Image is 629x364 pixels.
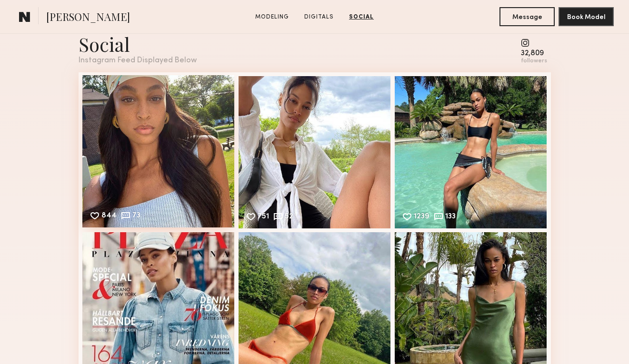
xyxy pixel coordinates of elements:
[258,213,269,222] div: 751
[499,7,555,26] button: Message
[79,57,197,65] div: Instagram Feed Displayed Below
[559,12,614,20] a: Book Model
[79,31,197,57] div: Social
[414,213,429,222] div: 1239
[285,213,293,222] div: 52
[445,213,456,222] div: 133
[101,212,117,221] div: 844
[46,10,130,26] span: [PERSON_NAME]
[132,212,140,221] div: 73
[251,13,293,21] a: Modeling
[345,13,378,21] a: Social
[559,7,614,26] button: Book Model
[300,13,338,21] a: Digitals
[521,58,547,65] div: followers
[521,50,547,57] div: 32,809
